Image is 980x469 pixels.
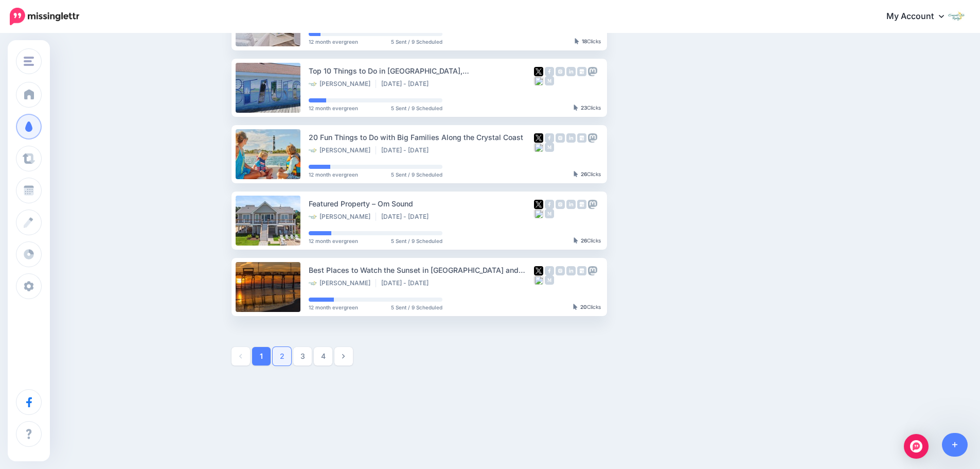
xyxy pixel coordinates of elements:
span: 12 month evergreen [309,238,358,244]
span: 12 month evergreen [309,305,358,310]
img: bluesky-grey-square.png [534,76,543,85]
img: instagram-grey-square.png [556,67,565,76]
div: Featured Property – Om Sound [309,198,534,210]
img: instagram-grey-square.png [556,200,565,209]
li: [DATE] - [DATE] [381,213,434,221]
li: [PERSON_NAME] [309,146,376,154]
a: My Account [876,4,965,29]
b: 20 [580,304,587,310]
img: instagram-grey-square.png [556,133,565,143]
span: 5 Sent / 9 Scheduled [391,106,442,111]
img: mastodon-grey-square.png [588,67,597,76]
a: 4 [314,347,332,366]
img: facebook-grey-square.png [545,266,554,275]
img: medium-grey-square.png [545,209,554,218]
span: 5 Sent / 9 Scheduled [391,39,442,44]
span: 12 month evergreen [309,106,358,111]
img: linkedin-grey-square.png [566,200,576,209]
img: medium-grey-square.png [545,143,554,152]
img: instagram-grey-square.png [556,266,565,275]
img: mastodon-grey-square.png [588,266,597,275]
div: Clicks [574,105,601,111]
b: 23 [581,105,587,111]
span: 5 Sent / 9 Scheduled [391,172,442,177]
img: facebook-grey-square.png [545,200,554,209]
img: linkedin-grey-square.png [566,266,576,275]
img: pointer-grey-darker.png [574,237,578,244]
b: 26 [581,171,587,177]
img: google_business-grey-square.png [577,133,586,143]
strong: 1 [260,353,263,360]
img: medium-grey-square.png [545,76,554,85]
img: menu.png [24,57,34,66]
img: twitter-square.png [534,200,543,209]
img: pointer-grey-darker.png [574,105,578,111]
span: 5 Sent / 9 Scheduled [391,305,442,310]
li: [PERSON_NAME] [309,80,376,88]
li: [PERSON_NAME] [309,213,376,221]
img: pointer-grey-darker.png [575,38,579,44]
img: google_business-grey-square.png [577,67,586,76]
img: pointer-grey-darker.png [573,304,578,310]
img: bluesky-grey-square.png [534,275,543,285]
a: 2 [273,347,291,366]
img: pointer-grey-darker.png [574,171,578,177]
img: mastodon-grey-square.png [588,200,597,209]
img: twitter-square.png [534,67,543,76]
div: 20 Fun Things to Do with Big Families Along the Crystal Coast [309,131,534,143]
img: linkedin-grey-square.png [566,133,576,143]
img: Missinglettr [10,8,79,25]
img: mastodon-grey-square.png [588,133,597,143]
div: Open Intercom Messenger [904,434,929,459]
li: [DATE] - [DATE] [381,279,434,287]
div: Clicks [574,238,601,244]
a: 3 [293,347,312,366]
img: bluesky-grey-square.png [534,143,543,152]
img: linkedin-grey-square.png [566,67,576,76]
img: twitter-square.png [534,133,543,143]
div: Top 10 Things to Do in [GEOGRAPHIC_DATA], [GEOGRAPHIC_DATA] [309,65,534,77]
b: 26 [581,237,587,244]
div: Clicks [573,304,601,310]
img: facebook-grey-square.png [545,133,554,143]
div: Clicks [574,171,601,178]
img: medium-grey-square.png [545,275,554,285]
li: [DATE] - [DATE] [381,146,434,154]
span: 12 month evergreen [309,39,358,44]
li: [DATE] - [DATE] [381,80,434,88]
li: [PERSON_NAME] [309,279,376,287]
span: 12 month evergreen [309,172,358,177]
span: 5 Sent / 9 Scheduled [391,238,442,244]
img: bluesky-grey-square.png [534,209,543,218]
div: Clicks [575,39,601,45]
div: Best Places to Watch the Sunset in [GEOGRAPHIC_DATA] and Along the [GEOGRAPHIC_DATA] [309,264,534,276]
img: facebook-grey-square.png [545,67,554,76]
img: twitter-square.png [534,266,543,275]
img: google_business-grey-square.png [577,266,586,275]
b: 18 [582,38,587,44]
img: google_business-grey-square.png [577,200,586,209]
